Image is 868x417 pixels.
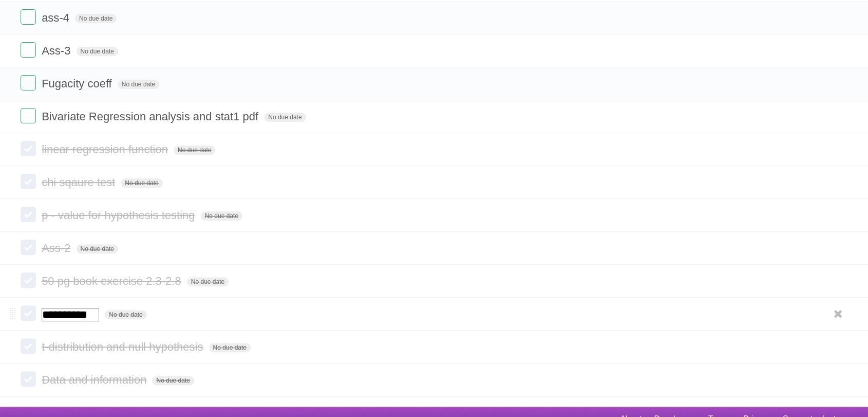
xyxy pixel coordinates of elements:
span: No due date [187,277,229,286]
span: t-distribution and null hypothesis [42,340,205,353]
span: No due date [174,146,215,155]
span: No due date [264,113,306,122]
span: No due date [121,178,162,188]
label: Done [21,174,36,189]
label: Done [21,9,36,25]
span: Fugacity coeff [42,77,115,90]
span: No due date [75,14,117,23]
label: Done [21,42,36,58]
span: ass-4 [42,11,72,24]
label: Done [21,338,36,354]
span: Bivariate Regression analysis and stat1 pdf [42,110,261,123]
label: Done [21,108,36,123]
label: Done [21,75,36,90]
span: No due date [77,244,118,253]
label: Done [21,207,36,222]
span: No due date [118,80,159,89]
span: linear regression function [42,143,171,156]
span: Data and information [42,373,149,386]
span: Ass-2 [42,242,73,255]
span: No due date [209,343,251,352]
label: Done [21,240,36,255]
span: No due date [201,211,242,221]
span: chi sqaure test [42,176,118,189]
span: p - value for hypothesis testing [42,209,197,222]
label: Done [21,371,36,387]
label: Done [21,273,36,288]
span: Ass-3 [42,44,73,57]
span: No due date [152,376,194,385]
label: Done [21,141,36,156]
label: Done [21,305,36,321]
span: No due date [105,310,146,319]
span: 50 pg book exercise 2.3-2.8 [42,275,184,287]
span: No due date [77,47,118,56]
